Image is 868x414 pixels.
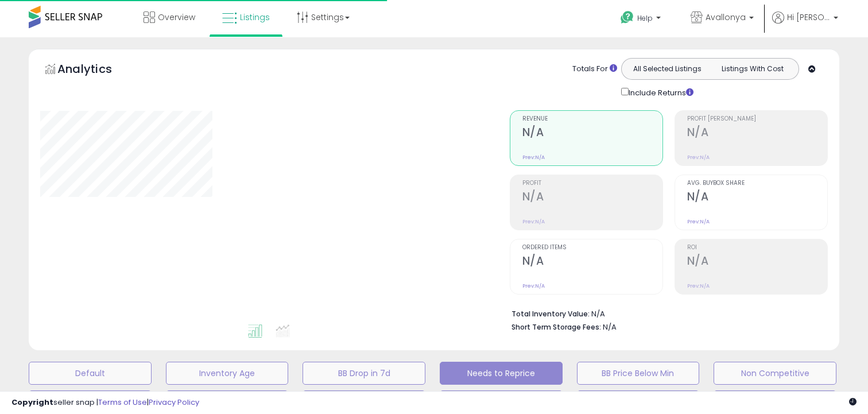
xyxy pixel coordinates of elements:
[687,218,710,225] small: Prev: N/A
[522,116,662,122] span: Revenue
[522,254,662,270] h2: N/A
[772,11,838,37] a: Hi [PERSON_NAME]
[687,254,827,270] h2: N/A
[440,390,563,413] button: 30 Day Decrease
[620,10,634,25] i: Get Help
[166,390,289,413] button: Selling @ Max
[522,190,662,206] h2: N/A
[613,86,707,99] div: Include Returns
[687,190,827,206] h2: N/A
[511,322,601,332] b: Short Term Storage Fees:
[687,154,710,161] small: Prev: N/A
[714,390,836,413] button: Inv age [DEMOGRAPHIC_DATA]
[522,154,545,161] small: Prev: N/A
[577,362,700,385] button: BB Price Below Min
[687,126,827,141] h2: N/A
[572,64,617,75] div: Totals For
[787,11,830,23] span: Hi [PERSON_NAME]
[522,218,545,225] small: Prev: N/A
[714,362,836,385] button: Non Competitive
[440,362,563,385] button: Needs to Reprice
[240,11,270,23] span: Listings
[522,245,662,251] span: Ordered Items
[511,306,819,320] li: N/A
[625,61,710,76] button: All Selected Listings
[687,283,710,289] small: Prev: N/A
[687,245,827,251] span: ROI
[522,283,545,289] small: Prev: N/A
[98,397,147,408] a: Terms of Use
[29,390,152,413] button: Top Sellers
[149,397,199,408] a: Privacy Policy
[687,116,827,122] span: Profit [PERSON_NAME]
[637,13,653,23] span: Help
[166,362,289,385] button: Inventory Age
[11,397,199,408] div: seller snap | |
[577,390,700,413] button: Inv age [DEMOGRAPHIC_DATA]
[706,11,746,23] span: Avallonya
[710,61,795,76] button: Listings With Cost
[29,362,152,385] button: Default
[57,61,134,80] h5: Analytics
[511,309,590,319] b: Total Inventory Value:
[303,362,425,385] button: BB Drop in 7d
[158,11,195,23] span: Overview
[603,322,617,332] span: N/A
[522,180,662,187] span: Profit
[687,180,827,187] span: Avg. Buybox Share
[303,390,425,413] button: Items Being Repriced
[522,126,662,141] h2: N/A
[611,2,672,37] a: Help
[11,397,53,408] strong: Copyright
